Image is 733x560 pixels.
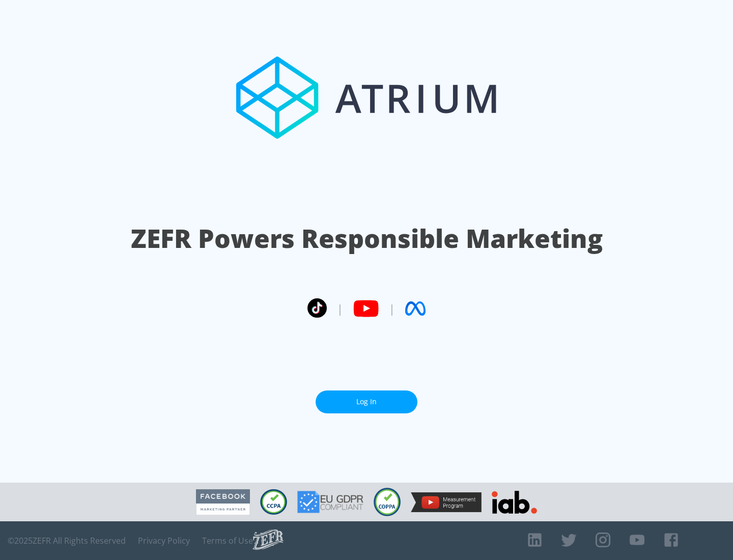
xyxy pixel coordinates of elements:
a: Log In [316,390,417,413]
h1: ZEFR Powers Responsible Marketing [131,221,603,256]
img: GDPR Compliant [297,491,363,513]
span: | [389,301,395,316]
img: CCPA Compliant [260,489,287,515]
img: Facebook Marketing Partner [196,489,250,515]
a: Terms of Use [202,536,253,546]
img: COPPA Compliant [374,488,401,516]
span: © 2025 ZEFR All Rights Reserved [8,536,126,546]
img: IAB [492,491,537,514]
a: Privacy Policy [138,536,190,546]
img: YouTube Measurement Program [411,492,482,512]
span: | [337,301,343,316]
